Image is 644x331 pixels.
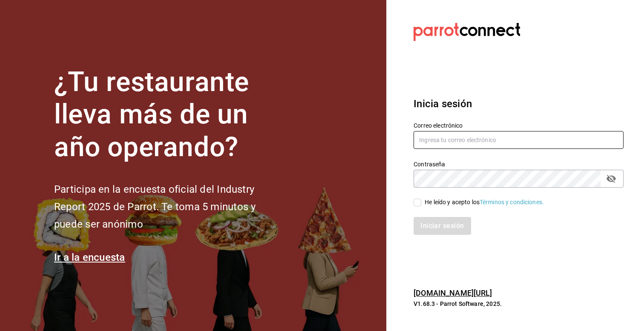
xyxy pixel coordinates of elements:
label: Correo electrónico [414,122,624,128]
a: Ir a la encuesta [54,251,125,263]
a: [DOMAIN_NAME][URL] [414,288,492,297]
button: passwordField [604,171,618,186]
a: Términos y condiciones. [480,199,544,205]
h3: Inicia sesión [414,96,624,111]
input: Ingresa tu correo electrónico [414,131,624,149]
p: V1.68.3 - Parrot Software, 2025. [414,300,624,308]
h1: ¿Tu restaurante lleva más de un año operando? [54,66,284,164]
label: Contraseña [414,161,624,167]
h2: Participa en la encuesta oficial del Industry Report 2025 de Parrot. Te toma 5 minutos y puede se... [54,181,284,233]
div: He leído y acepto los [425,198,544,207]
